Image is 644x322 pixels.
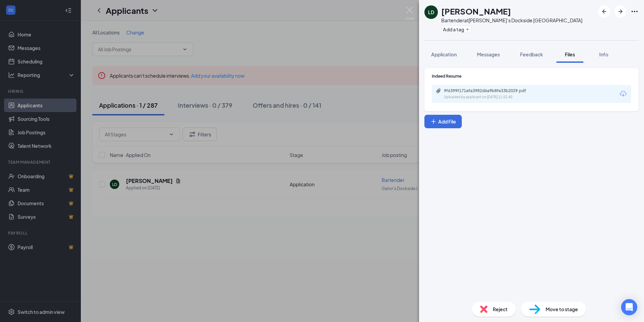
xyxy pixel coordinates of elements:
div: 9f6399f171efa3982d6a9b8fe33b2029.pdf [444,88,538,93]
div: Open Intercom Messenger [621,299,637,315]
svg: Ellipses [631,7,639,16]
div: LD [428,9,434,16]
button: ArrowRight [614,5,626,18]
button: ArrowLeftNew [598,5,610,18]
a: Paperclip9f6399f171efa3982d6a9b8fe33b2029.pdfUploaded by applicant on [DATE] 11:52:40 [436,88,545,100]
span: Info [599,51,608,57]
svg: ArrowRight [616,7,624,16]
svg: Paperclip [436,88,441,93]
div: Indeed Resume [432,73,631,79]
svg: Plus [430,118,437,125]
button: Add FilePlus [424,115,462,128]
div: Bartender at [PERSON_NAME]’s Dockside [GEOGRAPHIC_DATA] [441,17,582,24]
button: PlusAdd a tag [441,26,471,33]
svg: ArrowLeftNew [600,7,608,16]
span: Reject [493,305,508,313]
svg: Plus [465,27,470,31]
span: Application [431,51,457,57]
span: Messages [477,51,500,57]
span: Feedback [520,51,543,57]
span: Files [565,51,575,57]
h1: [PERSON_NAME] [441,5,511,17]
div: Uploaded by applicant on [DATE] 11:52:40 [444,95,545,100]
span: Move to stage [546,305,578,313]
svg: Download [619,90,627,98]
